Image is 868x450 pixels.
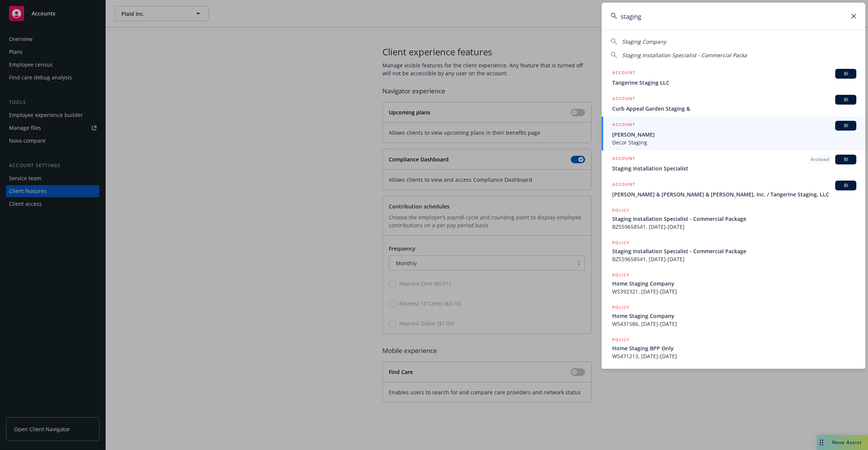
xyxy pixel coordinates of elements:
[622,38,666,45] span: Staging Company
[622,52,747,59] span: Staging Installation Specialist - Commercial Packa
[612,155,635,164] h5: ACCOUNT
[612,95,635,104] h5: ACCOUNT
[838,156,853,163] span: BI
[612,320,856,328] span: WS431586, [DATE]-[DATE]
[612,223,856,231] span: BZS59658541, [DATE]-[DATE]
[612,247,856,255] span: Staging Installation Specialist - Commercial Package
[838,70,853,77] span: BI
[602,3,865,30] input: Search...
[602,299,865,332] a: POLICYHome Staging CompanyWS431586, [DATE]-[DATE]
[602,117,865,151] a: ACCOUNTBI[PERSON_NAME]Decor Staging
[838,182,853,189] span: BI
[612,164,856,172] span: Staging Installation Specialist
[602,151,865,176] a: ACCOUNTArchivedBIStaging Installation Specialist
[612,138,856,146] span: Decor Staging
[612,336,630,344] h5: POLICY
[602,176,865,202] a: ACCOUNTBI[PERSON_NAME] & [PERSON_NAME] & [PERSON_NAME], Inc. / Tangerine Staging, LLC
[602,267,865,299] a: POLICYHome Staging CompanyWS392321, [DATE]-[DATE]
[612,352,856,360] span: WS471213, [DATE]-[DATE]
[612,181,635,190] h5: ACCOUNT
[602,235,865,267] a: POLICYStaging Installation Specialist - Commercial PackageBZS59658541, [DATE]-[DATE]
[612,280,856,287] span: Home Staging Company
[612,121,635,130] h5: ACCOUNT
[602,65,865,91] a: ACCOUNTBITangerine Staging LLC
[612,239,630,246] h5: POLICY
[602,332,865,364] a: POLICYHome Staging BPP OnlyWS471213, [DATE]-[DATE]
[612,344,856,352] span: Home Staging BPP Only
[612,105,856,113] span: Curb Appeal Garden Staging &
[612,312,856,320] span: Home Staging Company
[612,79,856,87] span: Tangerine Staging LLC
[612,215,856,223] span: Staging Installation Specialist - Commercial Package
[612,207,630,214] h5: POLICY
[602,202,865,235] a: POLICYStaging Installation Specialist - Commercial PackageBZS59658541, [DATE]-[DATE]
[612,255,856,263] span: BZS59658541, [DATE]-[DATE]
[612,69,635,78] h5: ACCOUNT
[612,131,856,138] span: [PERSON_NAME]
[838,96,853,103] span: BI
[612,304,630,311] h5: POLICY
[612,287,856,295] span: WS392321, [DATE]-[DATE]
[838,122,853,129] span: BI
[602,91,865,117] a: ACCOUNTBICurb Appeal Garden Staging &
[612,190,856,198] span: [PERSON_NAME] & [PERSON_NAME] & [PERSON_NAME], Inc. / Tangerine Staging, LLC
[811,156,829,163] span: Archived
[612,271,630,279] h5: POLICY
